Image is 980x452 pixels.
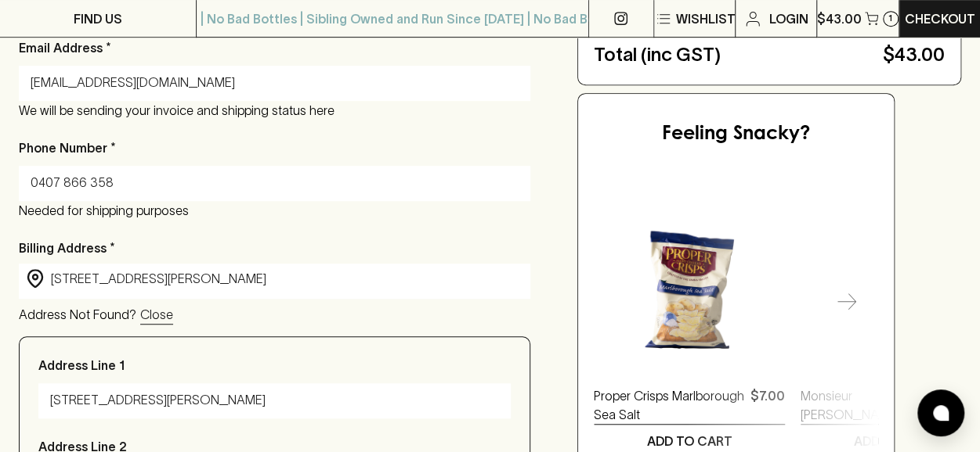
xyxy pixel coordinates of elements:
p: Address Not Found? [19,305,136,325]
img: bubble-icon [933,405,949,421]
p: Checkout [904,9,975,28]
p: Email Address * [19,38,111,57]
p: $7.00 [750,386,785,424]
p: Address Line 1 [38,356,125,375]
p: ADD TO CART [854,432,939,450]
p: We will be sending your invoice and shipping status here [19,101,530,120]
p: $43.00 [883,41,945,69]
p: Billing Address * [19,239,530,257]
p: Close [140,305,173,324]
a: Monsieur [PERSON_NAME] Dark Chocolate with Almonds & Caramel [801,386,943,424]
p: $43.00 [817,9,862,28]
p: Phone Number * [19,138,116,157]
input: Start typing your address... [51,270,523,288]
p: ADD TO CART [647,432,732,450]
p: Total (inc GST) [594,41,877,69]
img: Proper Crisps Marlborough Sea Salt [594,181,785,371]
p: Needed for shipping purposes [19,201,530,220]
h5: Feeling Snacky? [662,122,810,147]
p: 1 [888,14,892,23]
p: FIND US [74,9,122,28]
p: Login [768,9,808,28]
a: Proper Crisps Marlborough Sea Salt [594,386,744,424]
p: Wishlist [676,9,736,28]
